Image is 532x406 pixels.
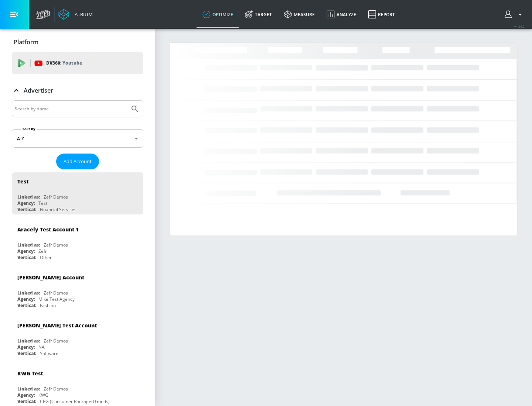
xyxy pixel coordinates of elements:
input: Search by name [15,104,127,114]
div: Zefr Demos [44,386,68,392]
a: measure [278,1,321,28]
div: Advertiser [12,80,143,101]
button: Add Account [56,154,99,169]
p: DV360: [46,59,82,67]
p: Advertiser [24,86,53,94]
a: Analyze [321,1,362,28]
a: optimize [197,1,239,28]
div: Aracely Test Account 1Linked as:Zefr DemosAgency:ZefrVertical:Other [12,220,143,262]
div: Agency: [17,392,35,398]
div: Zefr Demos [44,338,68,344]
span: Add Account [64,157,92,166]
div: Fashion [40,302,56,309]
div: Platform [12,32,143,52]
div: Linked as: [17,242,40,248]
div: Vertical: [17,398,36,405]
a: Atrium [58,9,93,20]
a: Report [362,1,401,28]
div: Mike Test Agency [38,296,75,302]
div: Vertical: [17,350,36,357]
div: Aracely Test Account 1 [17,226,79,233]
div: Test [38,200,47,206]
div: KWG [38,392,48,398]
div: [PERSON_NAME] Test Account [17,322,97,329]
div: Agency: [17,200,35,206]
div: Zefr [38,248,47,254]
p: Youtube [62,59,82,67]
div: Agency: [17,296,35,302]
div: [PERSON_NAME] AccountLinked as:Zefr DemosAgency:Mike Test AgencyVertical:Fashion [12,268,143,310]
div: DV360: Youtube [12,52,143,74]
div: Vertical: [17,302,36,309]
div: [PERSON_NAME] Account [17,274,84,281]
div: Test [17,178,28,185]
div: [PERSON_NAME] Test AccountLinked as:Zefr DemosAgency:NAVertical:Software [12,316,143,358]
div: Vertical: [17,254,36,261]
div: Linked as: [17,386,40,392]
div: Zefr Demos [44,242,68,248]
div: Software [40,350,58,357]
div: KWG Test [17,370,43,377]
div: Atrium [72,11,93,18]
div: TestLinked as:Zefr DemosAgency:TestVertical:Financial Services [12,172,143,214]
div: Linked as: [17,338,40,344]
div: Agency: [17,344,35,350]
div: Vertical: [17,206,36,213]
div: Linked as: [17,194,40,200]
div: Linked as: [17,290,40,296]
label: Sort By [21,127,37,131]
div: Other [40,254,52,261]
span: v 4.24.0 [514,24,525,28]
div: A-Z [12,129,143,148]
div: Financial Services [40,206,76,213]
div: CPG (Consumer Packaged Goods) [40,398,110,405]
div: Agency: [17,248,35,254]
div: Zefr Demos [44,290,68,296]
div: Zefr Demos [44,194,68,200]
p: Platform [14,38,38,46]
div: NA [38,344,45,350]
a: Target [239,1,278,28]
